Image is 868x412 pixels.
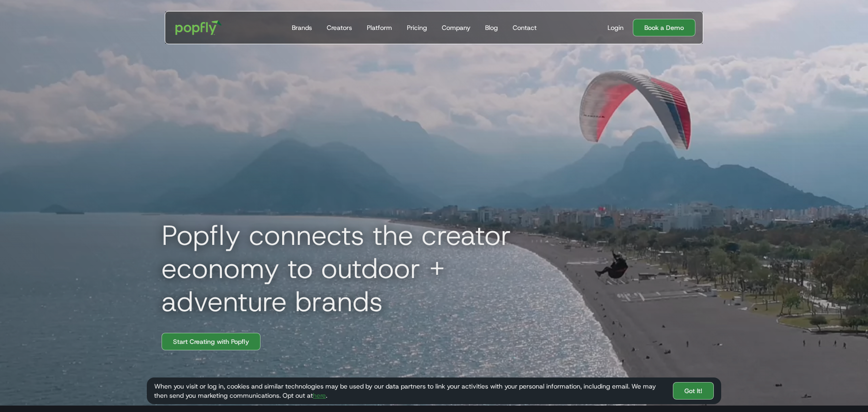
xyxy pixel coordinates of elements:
div: Login [608,23,624,32]
a: home [169,14,228,41]
div: Company [442,23,470,32]
div: Creators [327,23,352,32]
div: When you visit or log in, cookies and similar technologies may be used by our data partners to li... [154,382,665,400]
a: Contact [509,12,540,44]
h1: Popfly connects the creator economy to outdoor + adventure brands [154,219,568,318]
a: Login [604,23,627,32]
a: Got It! [673,382,714,400]
div: Pricing [407,23,427,32]
a: Pricing [403,12,431,44]
a: Creators [323,12,356,44]
a: Company [438,12,474,44]
div: Platform [367,23,392,32]
a: Brands [288,12,316,44]
a: here [313,391,326,400]
a: Platform [363,12,396,44]
div: Brands [292,23,312,32]
div: Contact [513,23,537,32]
a: Book a Demo [633,19,695,36]
div: Blog [485,23,498,32]
a: Start Creating with Popfly [162,333,260,350]
a: Blog [481,12,502,44]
